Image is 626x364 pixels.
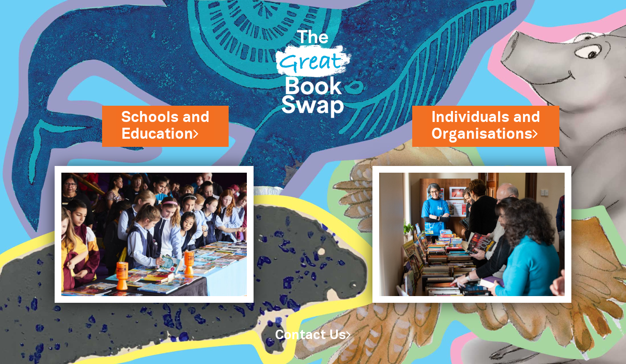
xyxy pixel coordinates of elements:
[275,330,351,342] a: Contact Us
[372,166,572,303] img: Individuals and Organisations
[268,11,358,131] img: Great Bookswap logo
[55,166,254,303] img: Schools and Education
[431,108,540,144] a: Individuals andOrganisations
[121,108,209,144] a: Schools andEducation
